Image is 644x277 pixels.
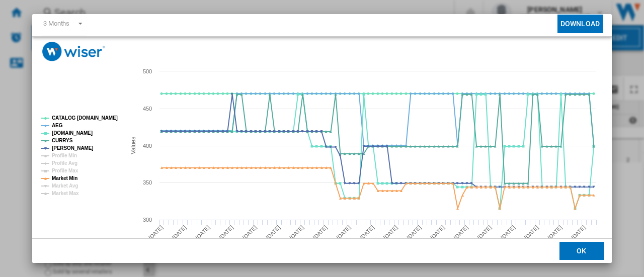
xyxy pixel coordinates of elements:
div: 3 Months [43,20,69,27]
tspan: 300 [143,217,152,223]
button: Download [557,15,603,33]
md-dialog: Product popup [32,14,612,263]
tspan: Market Min [52,175,77,181]
tspan: [DATE] [546,224,563,241]
tspan: [DATE] [476,224,493,241]
tspan: Profile Max [52,168,78,173]
tspan: Profile Avg [52,160,77,166]
tspan: [DATE] [335,224,352,241]
tspan: [DATE] [194,224,211,241]
tspan: [DATE] [312,224,329,241]
tspan: [DATE] [147,224,164,241]
tspan: 400 [143,143,152,149]
tspan: [DATE] [171,224,188,241]
img: logo_wiser_300x94.png [42,42,105,61]
tspan: [DATE] [429,224,446,241]
tspan: [DOMAIN_NAME] [52,130,93,136]
tspan: [DATE] [359,224,375,241]
tspan: 450 [143,106,152,112]
tspan: [DATE] [382,224,399,241]
tspan: 500 [143,68,152,74]
tspan: Profile Min [52,153,77,158]
tspan: Market Max [52,191,79,196]
tspan: [DATE] [523,224,540,241]
tspan: [DATE] [288,224,305,241]
button: OK [559,242,604,260]
tspan: Values [130,137,137,154]
tspan: [DATE] [453,224,469,241]
tspan: Market Avg [52,183,78,189]
tspan: [PERSON_NAME] [52,145,94,151]
tspan: CURRYS [52,138,73,143]
tspan: CATALOG [DOMAIN_NAME] [52,115,118,121]
tspan: AEG [52,123,63,128]
tspan: 350 [143,179,152,186]
tspan: [DATE] [218,224,234,241]
tspan: [DATE] [500,224,516,241]
tspan: [DATE] [406,224,422,241]
tspan: [DATE] [242,224,258,241]
tspan: [DATE] [570,224,587,241]
tspan: [DATE] [265,224,281,241]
